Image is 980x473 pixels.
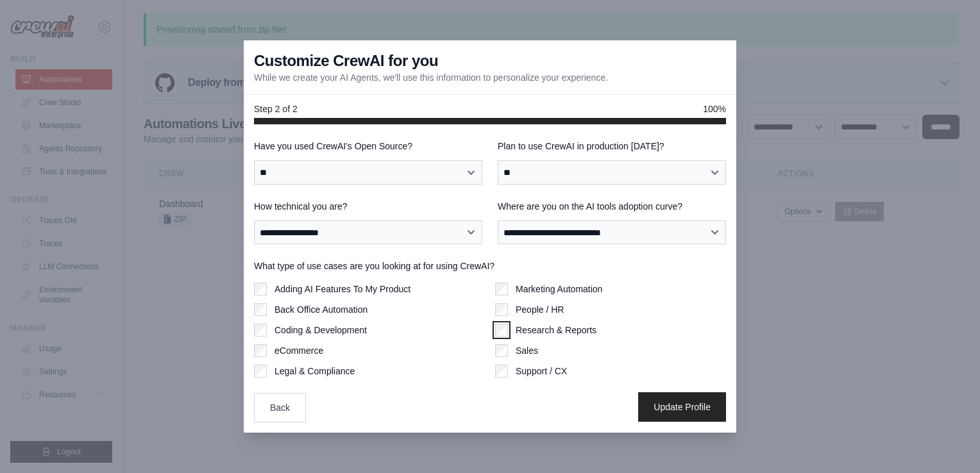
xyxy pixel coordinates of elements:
label: Back Office Automation [275,303,367,316]
label: Adding AI Features To My Product [275,283,410,295]
label: Research & Reports [516,324,596,336]
label: Where are you on the AI tools adoption curve? [498,200,726,213]
button: Update Profile [638,392,726,422]
label: Coding & Development [275,324,367,336]
h3: Customize CrewAI for you [254,51,438,71]
button: Back [254,393,306,422]
label: How technical you are? [254,200,482,213]
label: People / HR [516,303,564,316]
label: Marketing Automation [516,283,602,295]
span: 100% [703,103,726,115]
span: Step 2 of 2 [254,103,298,115]
label: Support / CX [516,365,567,378]
label: Plan to use CrewAI in production [DATE]? [498,140,726,153]
label: What type of use cases are you looking at for using CrewAI? [254,260,726,272]
label: Have you used CrewAI's Open Source? [254,140,482,153]
p: While we create your AI Agents, we'll use this information to personalize your experience. [254,71,608,84]
label: eCommerce [275,344,323,357]
label: Sales [516,344,538,357]
label: Legal & Compliance [275,365,355,378]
